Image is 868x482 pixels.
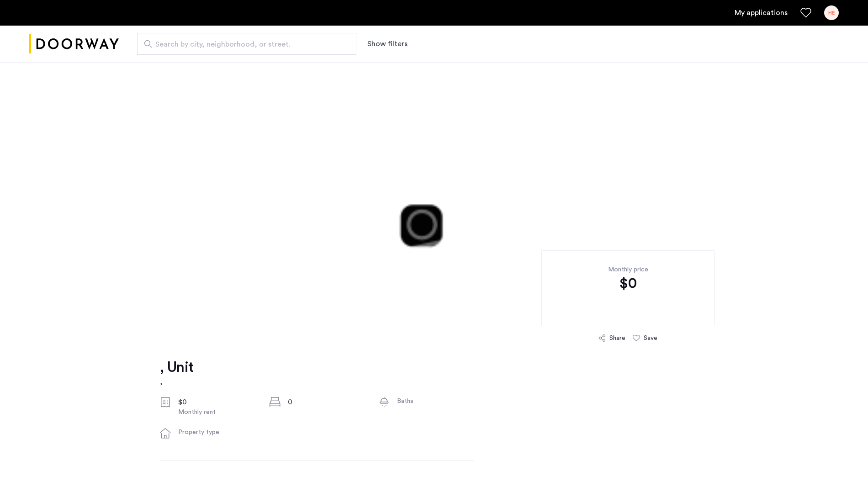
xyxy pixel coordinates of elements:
[644,334,657,343] div: Save
[160,376,193,387] h2: ,
[556,274,700,292] div: $0
[29,27,119,61] a: Cazamio logo
[288,397,365,408] div: 0
[556,265,700,274] div: Monthly price
[178,428,255,437] div: Property type
[800,7,811,18] a: Favorites
[178,408,255,417] div: Monthly rent
[137,33,356,55] input: Apartment Search
[735,7,788,18] a: My application
[160,358,193,387] a: , Unit,
[156,62,712,336] img: 3.gif
[397,397,474,406] div: Baths
[29,27,119,61] img: logo
[609,334,625,343] div: Share
[178,397,255,408] div: $0
[367,38,408,49] button: Show or hide filters
[160,358,193,376] h1: , Unit
[155,39,331,50] span: Search by city, neighborhood, or street.
[824,5,839,20] div: HE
